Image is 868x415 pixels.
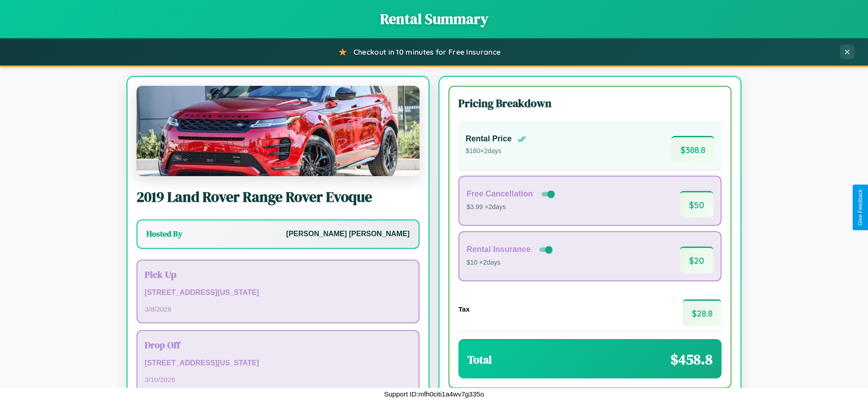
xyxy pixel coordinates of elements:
[467,201,557,213] p: $3.99 × 2 days
[670,350,712,369] span: $ 458.8
[145,357,411,370] p: [STREET_ADDRESS][US_STATE]
[467,257,554,269] p: $10 × 2 days
[857,189,863,226] div: Give Feedback
[137,86,420,176] img: Land Rover Range Rover Evoque
[671,136,714,163] span: $ 388.8
[680,191,713,218] span: $ 50
[467,352,492,367] h3: Total
[467,189,533,199] h4: Free Cancellation
[145,286,411,299] p: [STREET_ADDRESS][US_STATE]
[458,305,470,313] h4: Tax
[145,303,411,315] p: 3 / 8 / 2026
[145,268,411,281] h3: Pick Up
[683,299,722,326] span: $ 28.8
[467,245,531,254] h4: Rental Insurance
[146,228,182,239] h3: Hosted By
[145,338,411,351] h3: Drop Off
[354,47,500,56] span: Checkout in 10 minutes for Free Insurance
[680,247,713,273] span: $ 20
[137,187,420,207] h2: 2019 Land Rover Range Rover Evoque
[286,228,410,241] p: [PERSON_NAME] [PERSON_NAME]
[384,388,484,400] p: Support ID: mfh0citi1a4wv7g335o
[9,9,859,29] h1: Rental Summary
[466,134,512,144] h4: Rental Price
[466,145,526,157] p: $ 180 × 2 days
[145,373,411,386] p: 3 / 10 / 2026
[458,96,722,111] h3: Pricing Breakdown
